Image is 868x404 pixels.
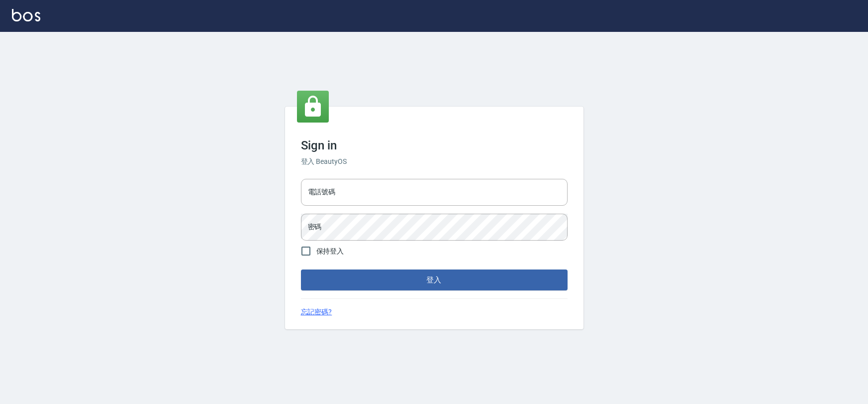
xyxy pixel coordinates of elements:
img: Logo [12,9,40,21]
span: 保持登入 [316,246,344,257]
a: 忘記密碼? [301,307,332,317]
h6: 登入 BeautyOS [301,156,568,167]
button: 登入 [301,269,568,290]
h3: Sign in [301,138,568,152]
